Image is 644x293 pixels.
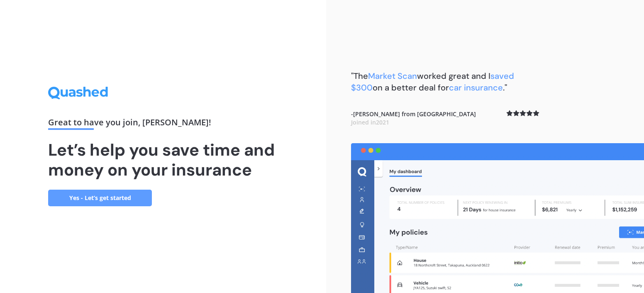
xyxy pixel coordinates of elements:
span: Joined in 2021 [351,118,389,126]
b: "The worked great and I on a better deal for ." [351,71,514,93]
span: saved $300 [351,71,514,93]
div: Great to have you join , [PERSON_NAME] ! [48,118,278,130]
b: - [PERSON_NAME] from [GEOGRAPHIC_DATA] [351,110,476,126]
img: dashboard.webp [351,143,644,293]
span: Market Scan [368,71,417,81]
span: car insurance [449,82,503,93]
a: Yes - Let’s get started [48,190,152,206]
h1: Let’s help you save time and money on your insurance [48,140,278,180]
